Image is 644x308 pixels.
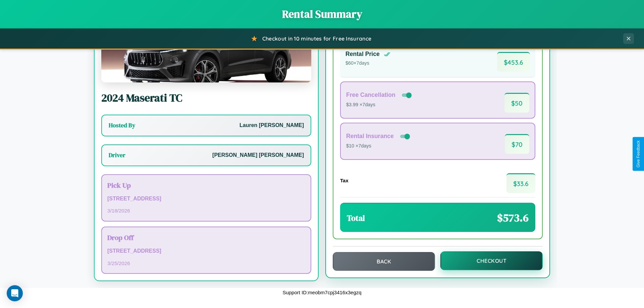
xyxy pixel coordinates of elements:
span: $ 33.6 [506,173,535,193]
p: Lauren [PERSON_NAME] [239,121,304,130]
p: Support ID: meobm7cpj3416x3egzq [282,288,361,297]
h4: Free Cancellation [346,91,395,99]
p: [STREET_ADDRESS] [107,194,305,204]
h3: Driver [109,151,125,159]
span: $ 573.6 [497,210,529,225]
p: $ 60 × 7 days [345,59,390,68]
p: 3 / 25 / 2026 [107,259,305,268]
span: $ 70 [505,134,529,154]
div: Give Feedback [636,140,641,168]
button: Checkout [440,251,543,270]
span: $ 50 [504,93,529,113]
h1: Rental Summary [7,7,637,21]
h2: 2024 Maserati TC [101,90,311,105]
h3: Total [347,212,365,224]
p: [STREET_ADDRESS] [107,246,305,256]
h3: Hosted By [109,121,135,129]
h3: Pick Up [107,180,305,190]
button: Back [333,252,435,271]
h3: Drop Off [107,233,305,242]
h4: Tax [340,178,348,183]
p: [PERSON_NAME] [PERSON_NAME] [212,150,304,160]
h4: Rental Price [345,51,380,58]
p: 3 / 18 / 2026 [107,206,305,215]
p: $10 × 7 days [346,142,411,150]
h4: Rental Insurance [346,133,394,140]
div: Open Intercom Messenger [7,285,23,301]
span: Checkout in 10 minutes for Free Insurance [262,35,371,42]
p: $3.99 × 7 days [346,101,413,109]
span: $ 453.6 [497,52,530,72]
